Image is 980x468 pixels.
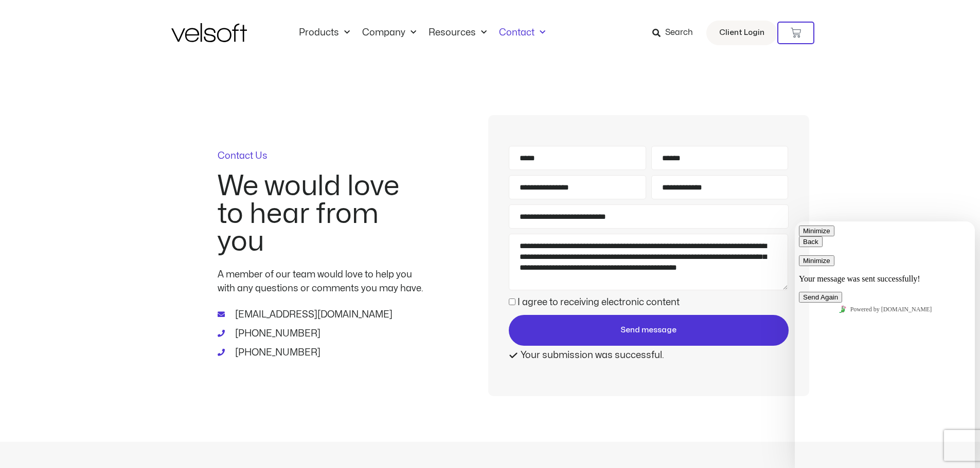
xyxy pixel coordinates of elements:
span: [EMAIL_ADDRESS][DOMAIN_NAME] [233,308,393,322]
a: ResourcesMenu Toggle [422,27,493,39]
span: Search [665,26,693,40]
a: Client Login [706,21,777,45]
img: Velsoft Training Materials [171,23,247,42]
div: Your submission was successful. [509,351,788,360]
a: [EMAIL_ADDRESS][DOMAIN_NAME] [218,308,423,322]
p: Contact Us [218,152,423,161]
a: ContactMenu Toggle [493,27,551,39]
p: A member of our team would love to help you with any questions or comments you may have. [218,268,423,295]
button: Send message [509,315,788,346]
h2: We would love to hear from you [218,173,423,256]
span: Client Login [719,26,764,40]
a: ProductsMenu Toggle [293,27,356,39]
span: [PHONE_NUMBER] [233,346,320,360]
span: Send message [620,324,676,336]
nav: Menu [293,27,551,39]
span: [PHONE_NUMBER] [233,327,320,341]
a: Search [652,24,700,42]
iframe: chat widget [795,221,975,468]
a: CompanyMenu Toggle [356,27,422,39]
label: I agree to receiving electronic content [518,298,680,307]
